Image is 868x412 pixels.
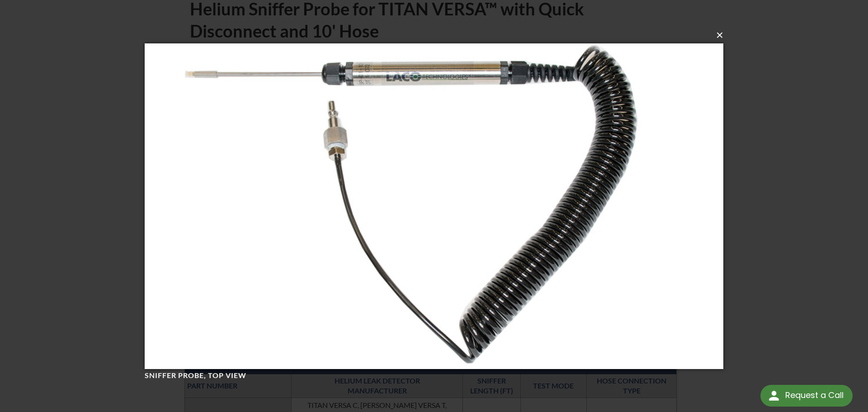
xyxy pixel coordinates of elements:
[760,385,853,407] div: Request a Call
[145,371,707,380] h4: Sniffer Probe, top view
[145,25,723,387] img: Sniffer Probe, top view
[785,385,844,406] div: Request a Call
[767,388,781,403] img: round button
[147,25,726,45] button: ×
